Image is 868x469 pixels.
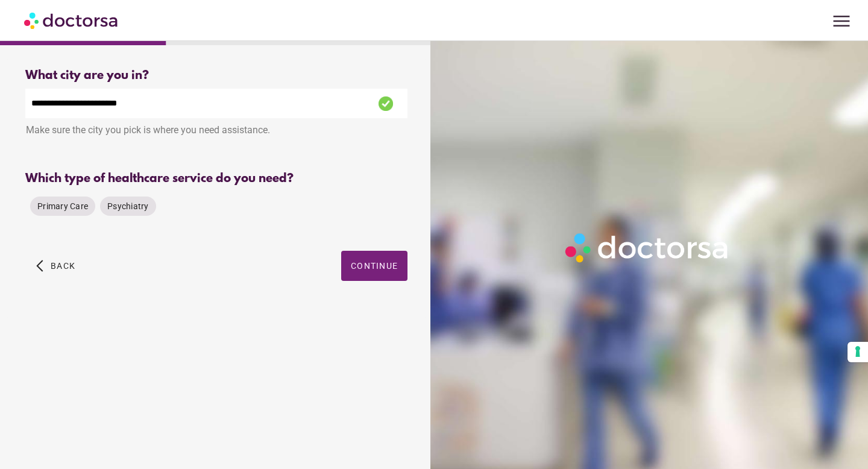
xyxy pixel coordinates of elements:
[51,261,75,271] span: Back
[37,201,88,211] span: Primary Care
[561,228,734,267] img: Logo-Doctorsa-trans-White-partial-flat.png
[25,172,407,186] div: Which type of healthcare service do you need?
[107,201,149,211] span: Psychiatry
[830,10,853,33] span: menu
[351,261,398,271] span: Continue
[341,251,407,281] button: Continue
[25,69,407,83] div: What city are you in?
[848,342,868,362] button: Your consent preferences for tracking technologies
[31,251,80,281] button: arrow_back_ios Back
[24,7,119,34] img: Doctorsa.com
[25,118,407,145] div: Make sure the city you pick is where you need assistance.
